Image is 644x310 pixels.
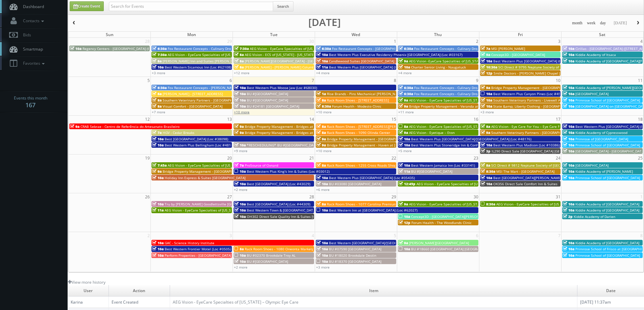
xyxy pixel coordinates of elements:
[563,253,574,258] span: 10a
[245,59,341,63] span: [PERSON_NAME][GEOGRAPHIC_DATA] - [GEOGRAPHIC_DATA]
[575,241,639,245] span: Kiddie Academy of [GEOGRAPHIC_DATA]
[563,98,574,103] span: 10a
[481,163,490,168] span: 8a
[399,65,410,69] span: 10a
[165,208,285,213] span: AEG Vision - EyeCare Specialties of [US_STATE] – [PERSON_NAME] EyeCare
[106,32,114,37] span: Sun
[563,46,574,51] span: 10a
[187,32,196,37] span: Mon
[481,52,490,57] span: 9a
[637,116,643,123] span: 18
[247,143,353,147] span: *RESCHEDULING* BU #[GEOGRAPHIC_DATA] [GEOGRAPHIC_DATA]
[234,214,246,219] span: 10a
[481,169,495,174] span: 8:30a
[234,59,244,63] span: 8a
[399,130,408,135] span: 9a
[234,208,246,213] span: 10a
[563,163,574,168] span: 10a
[491,163,586,168] span: SCI Direct # 9812 Neptune Society of [GEOGRAPHIC_DATA]
[234,71,249,75] a: +12 more
[399,181,415,186] span: 12:45p
[481,59,492,63] span: 10a
[165,137,228,141] span: Best [GEOGRAPHIC_DATA] (Loc #38098)
[316,143,326,147] span: 9a
[247,181,310,186] span: Best [GEOGRAPHIC_DATA] (Loc #43029)
[399,169,410,174] span: 11a
[234,181,246,186] span: 10a
[409,124,551,129] span: AEG Vision - EyeCare Specialties of [US_STATE] – Elite Vision Care ([GEOGRAPHIC_DATA])
[475,38,479,45] span: 2
[247,253,295,258] span: BU #02370 Brookdale Troy AL
[491,85,576,90] span: Bridge Property Management - [GEOGRAPHIC_DATA]
[327,98,389,103] span: Rack Room Shoes - [STREET_ADDRESS]
[247,104,299,109] span: BU #24181 [GEOGRAPHIC_DATA]
[563,137,574,141] span: 10a
[399,59,408,63] span: 9a
[152,130,162,135] span: 7a
[481,181,492,186] span: 10a
[234,104,246,109] span: 10a
[563,143,574,147] span: 10a
[165,247,233,251] span: Best Western Frontier Motel (Loc #05052)
[332,104,381,109] span: Forum Health - Modesto Clinic
[518,32,523,37] span: Fri
[70,124,79,129] span: 9a
[399,85,413,90] span: 6:30a
[234,124,244,129] span: 9a
[575,253,640,258] span: Primrose School of [GEOGRAPHIC_DATA]
[491,130,575,135] span: Southern Veterinary Partners - [GEOGRAPHIC_DATA]
[80,124,180,129] span: CRAB Sebrae - Centro de Referência do Artesanato Brasileiro
[481,98,492,103] span: 10a
[411,137,531,141] span: Best Western Plus [GEOGRAPHIC_DATA]/[GEOGRAPHIC_DATA] (Loc #48176)
[152,104,162,109] span: 8a
[152,247,164,251] span: 10a
[173,299,299,305] a: AEG Vision - EyeCare Specialties of [US_STATE] – Olympic Eye Care
[398,110,414,114] a: +11 more
[247,208,338,213] span: Best Western Town & [GEOGRAPHIC_DATA] (Loc #05423)
[163,98,246,103] span: Southern Veterinary Partners - [GEOGRAPHIC_DATA]
[247,98,288,103] span: BU #[GEOGRAPHIC_DATA]
[575,52,616,57] span: Kiddie Academy of Itsaca
[152,65,164,69] span: 10a
[234,91,246,96] span: 10a
[563,130,574,135] span: 10a
[493,143,560,147] span: Best Western Plus Madison (Loc #10386)
[327,163,415,168] span: Rack Room Shoes - 1255 Cross Roads Shopping Center
[599,32,605,37] span: Sat
[152,169,162,174] span: 9a
[316,59,328,63] span: 10a
[327,202,410,206] span: Rack Room Shoes - 1077 Carolina Premium Outlets
[329,241,442,245] span: Best Western [GEOGRAPHIC_DATA]/[GEOGRAPHIC_DATA] (Loc #05785)
[316,65,328,69] span: 11a
[563,202,574,206] span: 10a
[316,253,328,258] span: 10a
[399,143,410,147] span: 10a
[247,91,288,96] span: BU #[GEOGRAPHIC_DATA]
[563,85,574,90] span: 10a
[20,18,46,24] span: Contacts
[575,208,639,213] span: Kiddie Academy of [GEOGRAPHIC_DATA]
[563,52,574,57] span: 10a
[316,46,331,51] span: 6:30a
[399,220,410,225] span: 12p
[327,143,427,147] span: Bridge Property Management - Haven at [GEOGRAPHIC_DATA]
[414,85,521,90] span: Fox Restaurant Concepts - Culinary Dropout - [GEOGRAPHIC_DATA]
[247,85,317,90] span: Best Western Plus Moose Jaw (Loc #68030)
[498,65,569,69] span: SCI Direct # 9795 Neptune Society of Chico
[309,38,315,45] span: 30
[481,175,492,180] span: 10a
[399,241,408,245] span: 9a
[316,175,328,180] span: 10a
[575,130,627,135] span: Kiddie Academy of Cypresswood
[309,116,315,123] span: 14
[163,91,223,96] span: [PERSON_NAME] - [STREET_ADDRESS]
[563,241,574,245] span: 10a
[226,38,233,45] span: 29
[70,1,104,11] a: Create Event
[409,59,521,63] span: AEG Vision -EyeCare Specialties of [US_STATE] – Eyes On Sammamish
[234,187,247,192] a: +2 more
[327,91,403,96] span: Rise Brands - Pins Mechanical [PERSON_NAME]
[316,148,332,153] a: +10 more
[398,148,412,153] a: +5 more
[234,265,247,270] a: +2 more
